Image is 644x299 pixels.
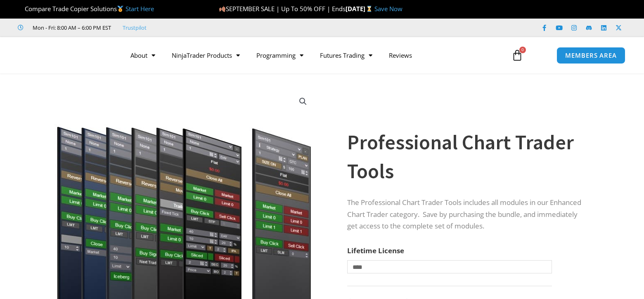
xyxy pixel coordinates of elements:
img: 🏆 [18,6,24,12]
a: Clear options [347,278,360,283]
img: LogoAI | Affordable Indicators – NinjaTrader [19,40,108,70]
img: 🍂 [219,6,225,12]
h1: Professional Chart Trader Tools [347,128,588,186]
a: 0 [499,43,535,67]
a: MEMBERS AREA [556,47,625,64]
a: Reviews [381,46,420,65]
label: Lifetime License [347,246,404,255]
a: Start Here [125,5,154,13]
iframe: Secure payment input frame [417,297,491,298]
img: 🥇 [117,6,123,12]
a: Futures Trading [312,46,381,65]
a: NinjaTrader Products [163,46,248,65]
a: Trustpilot [123,23,147,33]
span: MEMBERS AREA [565,52,617,59]
a: Save Now [374,5,402,13]
img: ⌛ [366,6,372,12]
a: Programming [248,46,312,65]
span: SEPTEMBER SALE | Up To 50% OFF | Ends [219,5,346,13]
nav: Menu [122,46,502,65]
a: About [122,46,163,65]
span: Compare Trade Copier Solutions [18,5,154,13]
span: 0 [519,47,526,53]
a: View full-screen image gallery [296,94,310,109]
span: Mon - Fri: 8:00 AM – 6:00 PM EST [31,23,111,33]
p: The Professional Chart Trader Tools includes all modules in our Enhanced Chart Trader category. S... [347,197,588,233]
strong: [DATE] [346,5,374,13]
